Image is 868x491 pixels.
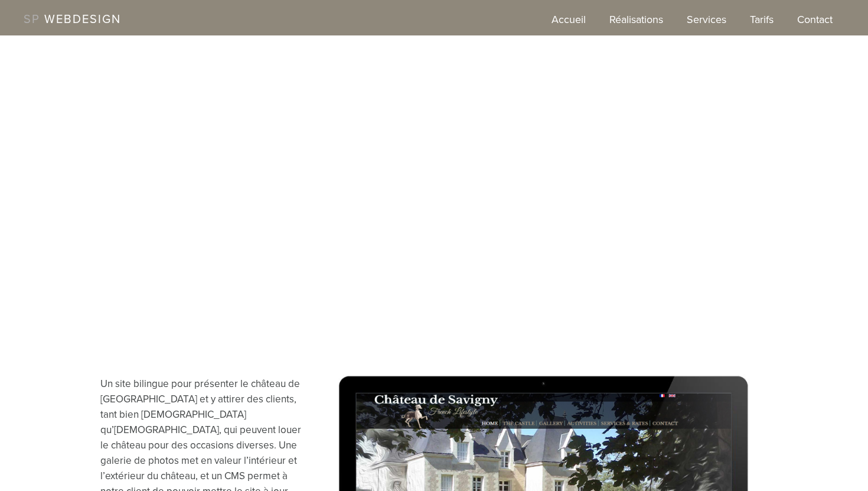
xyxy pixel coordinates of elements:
a: Contact [797,12,833,35]
a: Services [687,12,726,35]
span: SP [24,12,40,27]
a: Réalisations [609,12,663,35]
a: Tarifs [750,12,774,35]
a: Accueil [552,12,586,35]
a: SP WEBDESIGN [24,12,121,27]
span: WEBDESIGN [44,12,121,27]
